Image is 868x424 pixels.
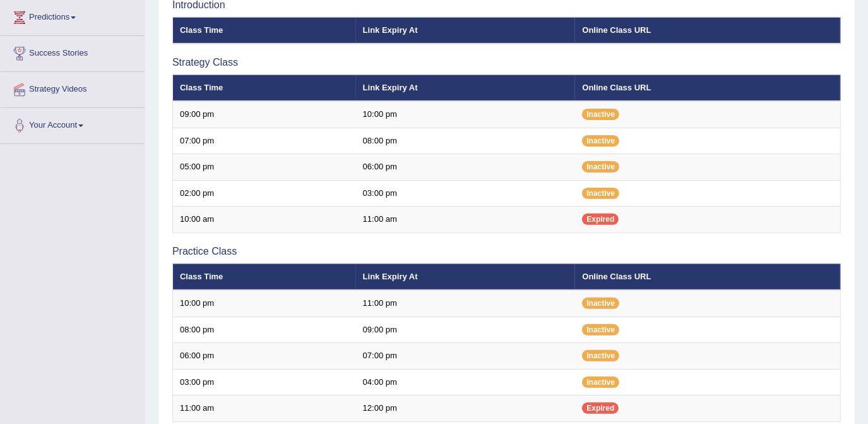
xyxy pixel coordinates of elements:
th: Class Time [173,17,356,44]
th: Online Class URL [575,75,840,101]
td: 10:00 pm [356,101,576,128]
td: 09:00 pm [356,317,576,343]
span: Inactive [582,298,619,309]
span: Inactive [582,377,619,388]
td: 04:00 pm [356,369,576,396]
a: Strategy Videos [1,72,145,104]
td: 07:00 pm [173,128,356,154]
span: Inactive [582,188,619,199]
th: Class Time [173,75,356,101]
td: 11:00 am [356,207,576,233]
td: 06:00 pm [173,343,356,370]
span: Expired [582,403,619,414]
td: 03:00 pm [173,369,356,396]
a: Your Account [1,108,145,140]
th: Online Class URL [575,17,840,44]
th: Online Class URL [575,263,840,290]
span: Inactive [582,161,619,173]
td: 10:00 am [173,207,356,233]
h3: Strategy Class [172,57,841,68]
h3: Practice Class [172,246,841,257]
td: 12:00 pm [356,396,576,422]
td: 11:00 am [173,396,356,422]
td: 07:00 pm [356,343,576,370]
td: 08:00 pm [356,128,576,154]
td: 10:00 pm [173,290,356,317]
span: Expired [582,214,619,225]
th: Link Expiry At [356,263,576,290]
td: 09:00 pm [173,101,356,128]
td: 05:00 pm [173,154,356,181]
td: 03:00 pm [356,180,576,207]
td: 08:00 pm [173,317,356,343]
th: Link Expiry At [356,17,576,44]
th: Link Expiry At [356,75,576,101]
th: Class Time [173,263,356,290]
span: Inactive [582,324,619,336]
a: Success Stories [1,36,145,68]
td: 11:00 pm [356,290,576,317]
td: 06:00 pm [356,154,576,181]
span: Inactive [582,135,619,147]
span: Inactive [582,109,619,120]
td: 02:00 pm [173,180,356,207]
span: Inactive [582,350,619,361]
